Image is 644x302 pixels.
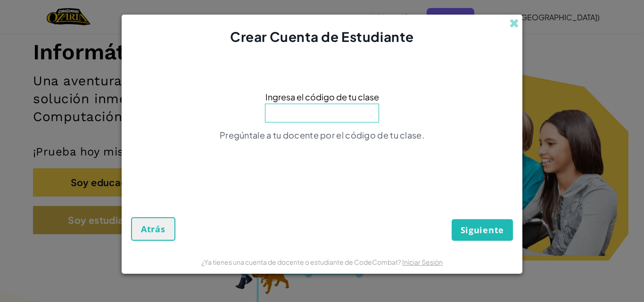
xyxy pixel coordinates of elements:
span: Pregúntale a tu docente por el código de tu clase. [220,130,424,140]
span: Siguiente [461,224,504,236]
span: ¿Ya tienes una cuenta de docente o estudiante de CodeCombat? [201,258,402,266]
a: Iniciar Sesión [402,258,443,266]
button: Siguiente [452,219,513,241]
button: Atrás [131,217,175,241]
span: Crear Cuenta de Estudiante [230,28,414,45]
span: Ingresa el código de tu clase [265,90,379,104]
span: Atrás [141,223,165,235]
